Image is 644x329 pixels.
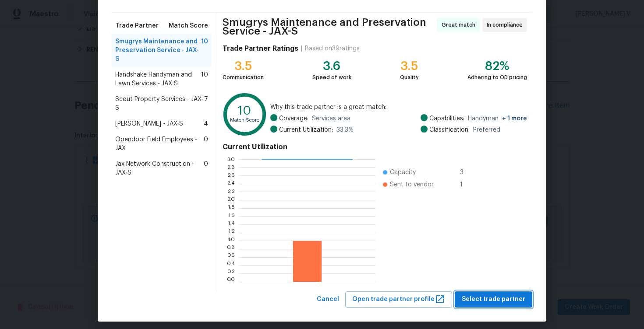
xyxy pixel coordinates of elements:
text: 1.8 [228,206,235,211]
span: Coverage: [279,114,308,123]
span: Services area [312,114,350,123]
text: 0.4 [226,262,235,268]
text: 2.2 [227,189,235,194]
span: 1 [460,180,474,189]
span: Select trade partner [462,294,525,305]
span: Sent to vendor [390,180,434,189]
text: 3.0 [227,157,235,162]
div: Quality [400,73,419,82]
text: 1.2 [228,230,235,235]
span: Opendoor Field Employees - JAX [115,135,204,153]
span: Current Utilization: [279,126,333,134]
text: 0.6 [227,255,235,260]
text: 0.2 [227,271,235,276]
span: 7 [204,95,208,112]
span: Open trade partner profile [352,294,445,305]
span: 10 [201,37,208,63]
span: Cancel [317,294,339,305]
div: Based on 39 ratings [305,44,360,53]
span: 0 [204,160,208,177]
div: Communication [223,73,264,82]
text: 2.4 [227,181,235,186]
span: Capacity [390,168,416,177]
span: Classification: [429,126,470,134]
text: 2.8 [227,164,235,170]
h4: Trade Partner Ratings [223,44,298,53]
div: 3.5 [400,62,419,70]
span: Great match [442,21,479,29]
span: Match Score [169,21,208,30]
span: Handyman [468,114,527,123]
span: [PERSON_NAME] - JAX-S [115,119,183,128]
span: Jax Network Construction - JAX-S [115,160,204,177]
span: 33.3 % [336,126,354,134]
button: Select trade partner [455,291,532,308]
text: 0.0 [226,279,235,284]
span: Trade Partner [115,21,159,30]
span: 0 [204,135,208,153]
div: Speed of work [312,73,351,82]
span: Smugrys Maintenance and Preservation Service - JAX-S [115,37,201,63]
text: 10 [238,105,251,117]
span: 3 [460,168,474,177]
text: 1.0 [228,238,235,243]
span: + 1 more [502,115,527,122]
text: 0.8 [226,246,235,252]
span: Scout Property Services - JAX-S [115,95,204,112]
text: 1.4 [228,222,235,227]
span: Handshake Handyman and Lawn Services - JAX-S [115,70,201,88]
span: Preferred [473,126,500,134]
span: In compliance [487,21,526,29]
button: Open trade partner profile [345,291,452,308]
text: 2.0 [227,197,235,203]
button: Cancel [313,291,343,308]
span: Why this trade partner is a great match: [270,103,527,112]
text: 2.6 [227,173,235,178]
div: Adhering to OD pricing [467,73,527,82]
div: 82% [467,62,527,70]
text: Match Score [230,118,259,122]
div: | [298,44,305,53]
div: 3.6 [312,62,351,70]
span: 4 [204,119,208,128]
text: 1.6 [228,213,235,219]
h4: Current Utilization [223,143,527,151]
span: Capabilities: [429,114,464,123]
span: Smugrys Maintenance and Preservation Service - JAX-S [223,18,435,35]
span: 10 [201,70,208,88]
div: 3.5 [223,62,264,70]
